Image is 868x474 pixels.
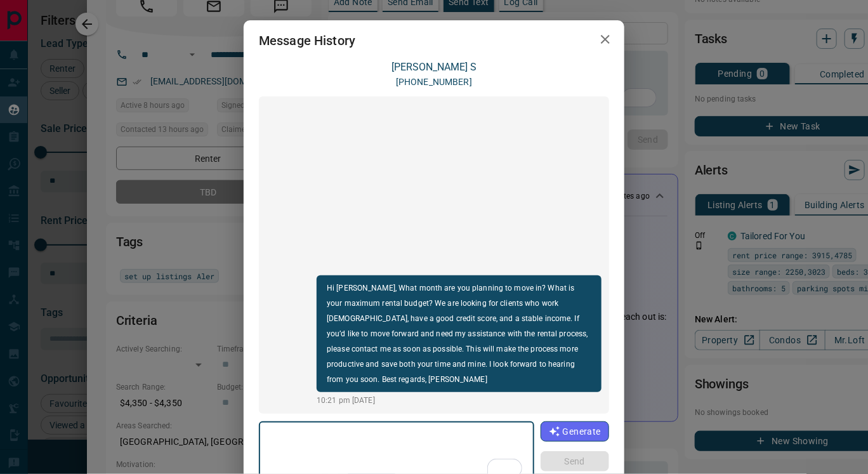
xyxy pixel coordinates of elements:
[541,421,609,442] button: Generate
[391,61,477,73] a: [PERSON_NAME] S
[327,280,591,387] p: Hi [PERSON_NAME], What month are you planning to move in? What is your maximum rental budget? We ...
[317,395,602,406] p: 10:21 pm [DATE]
[396,76,472,89] p: [PHONE_NUMBER]
[244,20,371,61] h2: Message History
